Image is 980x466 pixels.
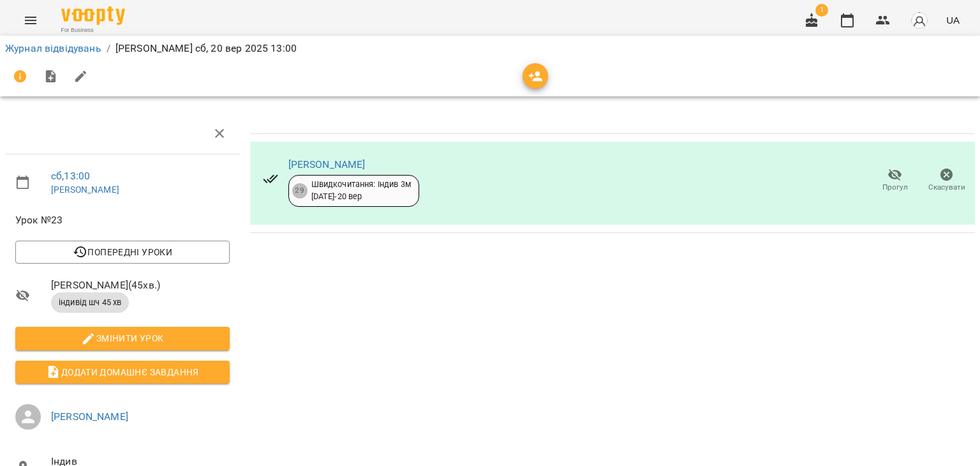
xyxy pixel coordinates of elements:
div: Швидкочитання: Індив 3м [DATE] - 20 вер [311,179,411,202]
li: / [107,41,110,56]
span: Додати домашнє завдання [26,365,219,380]
span: 1 [815,4,828,17]
div: 29 [292,183,308,199]
span: UA [946,13,960,27]
span: Урок №23 [15,213,230,228]
img: avatar_s.png [910,11,928,29]
p: [PERSON_NAME] сб, 20 вер 2025 13:00 [115,41,297,56]
a: [PERSON_NAME] [51,184,119,195]
button: UA [941,8,965,32]
img: Voopty Logo [61,6,125,25]
button: Скасувати [921,163,972,199]
span: [PERSON_NAME] ( 45 хв. ) [51,278,230,293]
span: Скасувати [928,182,965,193]
nav: breadcrumb [5,41,975,56]
button: Додати домашнє завдання [15,361,230,384]
span: Прогул [882,182,908,193]
button: Прогул [869,163,921,199]
button: Menu [15,5,46,36]
a: [PERSON_NAME] [51,410,128,423]
span: індивід шч 45 хв [51,297,129,308]
span: Попередні уроки [26,244,219,260]
span: For Business [61,26,125,34]
span: Змінити урок [26,331,219,346]
a: [PERSON_NAME] [288,158,366,170]
button: Змінити урок [15,327,230,350]
a: Журнал відвідувань [5,42,101,54]
a: сб , 13:00 [51,170,90,182]
button: Попередні уроки [15,241,230,264]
